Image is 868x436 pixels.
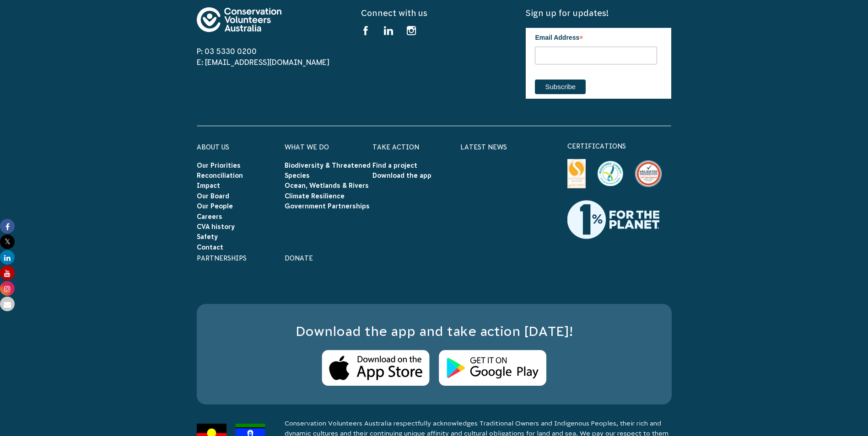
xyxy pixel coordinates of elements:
a: Latest News [460,144,507,151]
a: Impact [197,182,220,189]
a: Ocean, Wetlands & Rivers [285,182,369,189]
a: Government Partnerships [285,202,370,210]
a: Climate Resilience [285,192,345,200]
img: Apple Store Logo [322,350,430,386]
a: What We Do [285,144,329,151]
h3: Download the app and take action [DATE]! [215,322,653,341]
h5: Connect with us [361,7,507,19]
a: Our Board [197,192,229,200]
a: P: 03 5330 0200 [197,47,257,55]
a: Careers [197,213,222,220]
a: Contact [197,244,223,251]
a: Biodiversity & Threatened Species [285,162,371,179]
a: Take Action [372,144,419,151]
input: Subscribe [535,80,586,94]
a: Find a project [372,162,417,169]
a: Our People [197,202,233,210]
a: E: [EMAIL_ADDRESS][DOMAIN_NAME] [197,58,329,66]
img: logo-footer.svg [197,7,281,32]
label: Email Address [535,28,657,45]
a: Download the app [372,172,431,179]
a: Safety [197,233,218,240]
a: Reconciliation [197,172,243,179]
h5: Sign up for updates! [526,7,671,19]
a: Donate [285,255,313,262]
a: About Us [197,144,229,151]
a: CVA history [197,223,235,230]
img: Android Store Logo [439,350,546,386]
a: Partnerships [197,255,247,262]
a: Our Priorities [197,162,241,169]
p: certifications [567,141,672,152]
